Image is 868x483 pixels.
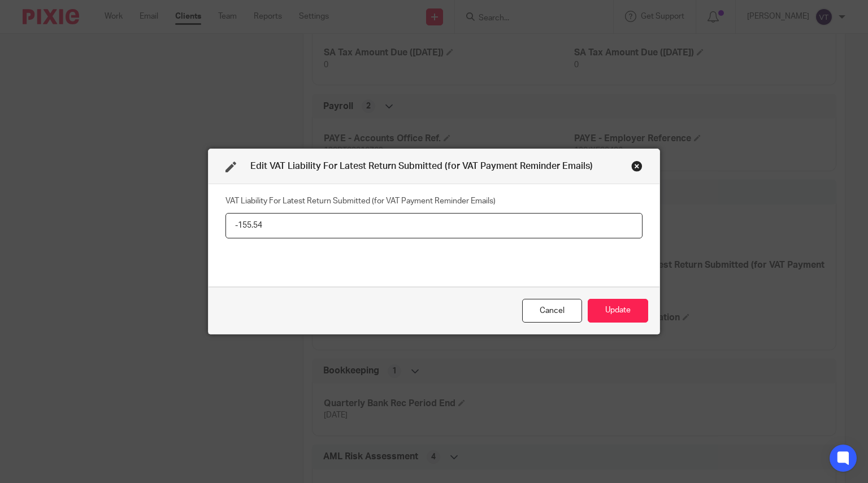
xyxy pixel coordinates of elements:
[588,299,648,323] button: Update
[631,160,643,172] div: Close this dialog window
[250,162,593,171] span: Edit VAT Liability For Latest Return Submitted (for VAT Payment Reminder Emails)
[522,299,582,323] div: Close this dialog window
[225,195,496,207] label: VAT Liability For Latest Return Submitted (for VAT Payment Reminder Emails)
[225,213,643,238] input: VAT Liability For Latest Return Submitted (for VAT Payment Reminder Emails)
